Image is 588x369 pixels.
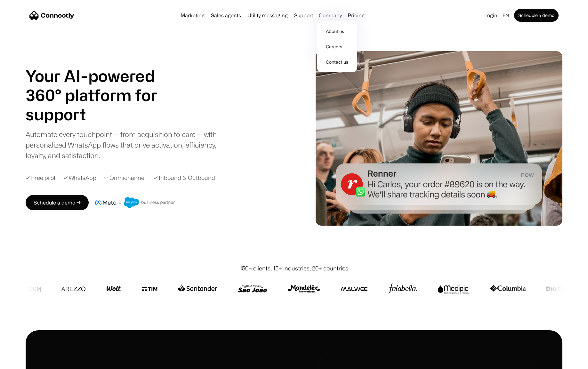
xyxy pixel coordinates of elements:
a: Careers [319,39,355,54]
div: ✓ Inbound & Outbound [153,173,215,182]
a: Marketing [178,13,207,18]
a: Support [292,13,316,18]
ul: Language list [13,358,38,367]
div: Company [317,11,344,20]
img: Meta and Salesforce business partner badge. [95,197,175,208]
div: 2 of 4 [26,105,173,124]
div: ✓ Omnichannel [104,173,146,182]
a: Login [482,11,500,20]
div: Automate every touchpoint — from acquisition to care — with personalized WhatsApp flows that driv... [26,129,227,161]
a: Schedule a demo [514,9,559,22]
div: ✓ WhatsApp [63,173,96,182]
div: ✓ Free pilot [26,173,56,182]
aside: Language selected: English [6,357,38,367]
h1: support [26,105,173,124]
nav: Company [317,20,357,72]
a: home [29,11,74,20]
div: carousel [26,105,173,124]
a: Schedule a demo → [26,195,89,210]
h1: Your AI-powered 360° platform for [26,66,173,105]
div: 150+ clients, 15+ industries, 20+ countries [240,264,348,273]
a: About us [319,24,355,39]
a: Utility messaging [245,13,290,18]
div: en [503,11,509,20]
a: Sales agents [208,13,244,18]
a: Pricing [345,13,367,18]
div: en [500,11,513,20]
a: Contact us [319,54,355,70]
div: Company [319,11,342,20]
